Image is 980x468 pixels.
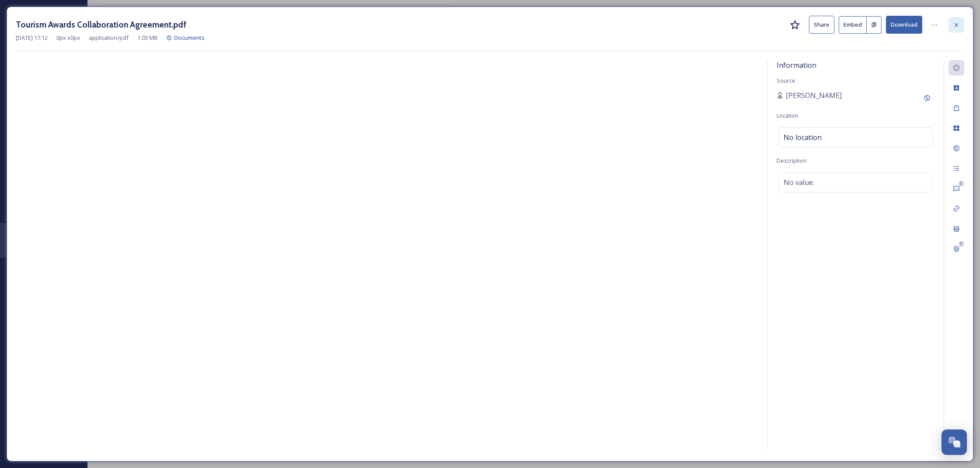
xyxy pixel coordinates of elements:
[784,177,814,188] span: No value.
[777,77,795,84] span: Source
[941,430,967,455] button: Open Chat
[786,90,842,101] span: [PERSON_NAME]
[89,34,129,42] span: application/pdf
[784,132,822,143] span: No location
[16,18,186,31] h3: Tourism Awards Collaboration Agreement.pdf
[16,34,48,42] span: [DATE] 17:12
[137,34,157,42] span: 1.03 MB
[174,34,205,42] span: Documents
[777,157,807,164] span: Description
[958,241,964,247] div: 0
[839,16,867,34] button: Embed
[958,181,964,187] div: 0
[886,16,922,34] button: Download
[777,112,798,119] span: Location
[56,34,80,42] span: 0 px x 0 px
[809,16,834,34] button: Share
[777,60,816,70] span: Information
